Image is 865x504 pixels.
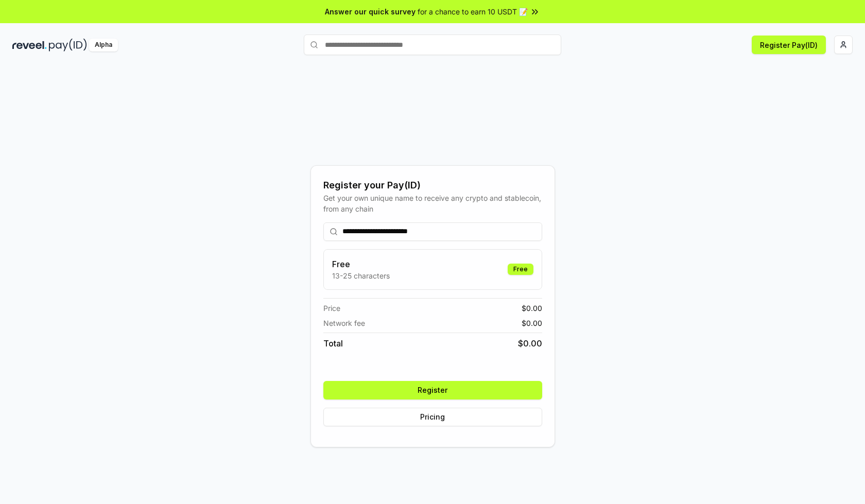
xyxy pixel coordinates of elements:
p: 13-25 characters [332,270,390,281]
span: for a chance to earn 10 USDT 📝 [418,6,528,17]
span: Answer our quick survey [325,6,416,17]
button: Pricing [323,408,542,426]
span: Total [323,337,343,350]
span: Price [323,303,340,314]
span: $ 0.00 [522,303,542,314]
div: Register your Pay(ID) [323,178,542,193]
button: Register [323,381,542,399]
div: Get your own unique name to receive any crypto and stablecoin, from any chain [323,193,542,214]
img: reveel_dark [12,39,47,51]
div: Alpha [89,39,118,51]
div: Free [508,264,533,275]
span: Network fee [323,318,365,328]
img: pay_id [49,39,87,51]
span: $ 0.00 [518,337,542,350]
span: $ 0.00 [522,318,542,328]
h3: Free [332,258,390,270]
button: Register Pay(ID) [752,36,826,54]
